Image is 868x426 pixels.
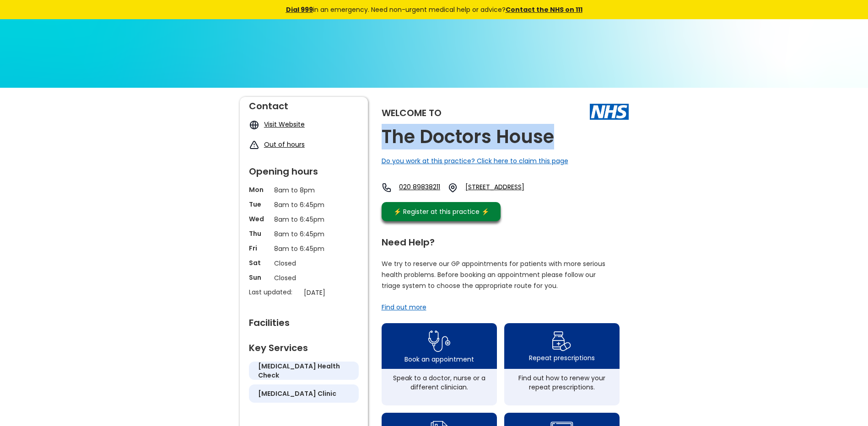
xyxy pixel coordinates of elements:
[404,355,474,364] div: Book an appointment
[249,314,359,327] div: Facilities
[382,108,442,117] div: Welcome to
[399,182,440,193] a: 020 89838211
[274,185,334,195] p: 8am to 8pm
[304,288,363,298] p: [DATE]
[382,303,426,312] a: Find out more
[249,200,270,209] p: Tue
[382,233,620,247] div: Need Help?
[249,258,270,267] p: Sat
[382,202,501,221] a: ⚡️ Register at this practice ⚡️
[590,104,629,119] img: The NHS logo
[274,273,334,283] p: Closed
[258,362,350,380] h5: [MEDICAL_DATA] health check
[382,127,554,147] h2: The Doctors House
[274,214,334,224] p: 8am to 6:45pm
[504,323,620,405] a: repeat prescription iconRepeat prescriptionsFind out how to renew your repeat prescriptions.
[224,5,645,15] div: in an emergency. Need non-urgent medical help or advice?
[258,389,336,398] h5: [MEDICAL_DATA] clinic
[249,97,359,111] div: Contact
[249,339,359,352] div: Key Services
[529,353,595,362] div: Repeat prescriptions
[506,5,582,14] a: Contact the NHS on 111
[274,244,334,254] p: 8am to 6:45pm
[382,156,568,165] a: Do you work at this practice? Click here to claim this page
[428,328,450,355] img: book appointment icon
[286,5,313,14] a: Dial 999
[249,244,270,253] p: Fri
[382,323,497,405] a: book appointment icon Book an appointmentSpeak to a doctor, nurse or a different clinician.
[382,258,606,291] p: We try to reserve our GP appointments for patients with more serious health problems. Before book...
[249,140,259,150] img: exclamation icon
[447,182,458,193] img: practice location icon
[249,120,259,130] img: globe icon
[465,182,548,193] a: [STREET_ADDRESS]
[382,182,392,193] img: telephone icon
[274,229,334,239] p: 8am to 6:45pm
[264,120,305,129] a: Visit Website
[249,185,270,194] p: Mon
[249,214,270,224] p: Wed
[552,329,571,353] img: repeat prescription icon
[509,373,615,392] div: Find out how to renew your repeat prescriptions.
[249,162,359,176] div: Opening hours
[264,140,305,149] a: Out of hours
[274,258,334,268] p: Closed
[249,273,270,282] p: Sun
[386,373,492,392] div: Speak to a doctor, nurse or a different clinician.
[274,200,334,210] p: 8am to 6:45pm
[249,229,270,238] p: Thu
[389,207,494,217] div: ⚡️ Register at this practice ⚡️
[249,288,299,297] p: Last updated:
